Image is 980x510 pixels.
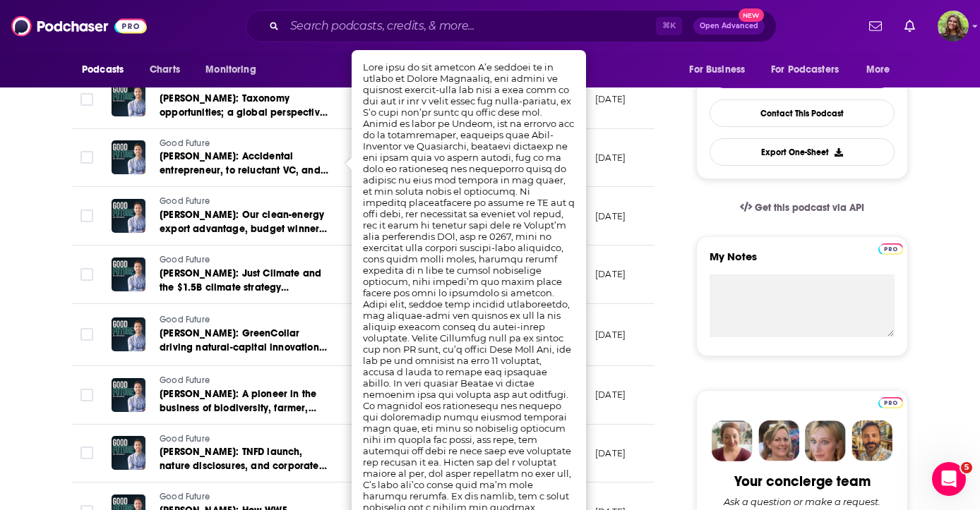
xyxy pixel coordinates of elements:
[710,250,895,274] label: My Notes
[160,491,329,504] a: Good Future
[160,446,327,486] span: [PERSON_NAME]: TNFD launch, nature disclosures, and corporate action on biodiversity loss
[160,388,327,428] span: [PERSON_NAME]: A pioneer in the business of biodiversity, farmer, impact investor and conservatio...
[160,315,210,324] span: Good Future
[679,56,763,83] button: open menu
[938,11,969,42] img: User Profile
[878,241,903,255] a: Pro website
[712,420,753,461] img: Sydney Profile
[851,420,892,461] img: Jon Profile
[878,395,903,408] a: Pro website
[710,99,895,127] a: Contact This Podcast
[82,60,124,80] span: Podcasts
[771,60,839,80] span: For Podcasters
[734,473,871,490] div: Your concierge team
[805,420,846,461] img: Jules Profile
[160,375,210,385] span: Good Future
[961,462,972,473] span: 5
[80,210,93,222] span: Toggle select row
[595,93,626,105] p: [DATE]
[160,255,210,265] span: Good Future
[724,496,880,507] div: Ask a question or make a request.
[932,462,966,496] iframe: Intercom live chat
[160,314,329,327] a: Good Future
[160,195,329,208] a: Good Future
[689,60,745,80] span: For Business
[856,56,908,83] button: open menu
[866,60,890,80] span: More
[196,56,274,83] button: open menu
[160,254,329,267] a: Good Future
[595,152,626,164] p: [DATE]
[938,11,969,42] span: Logged in as reagan34226
[246,10,777,42] div: Search podcasts, credits, & more...
[160,267,329,295] a: [PERSON_NAME]: Just Climate and the $1.5B climate strategy decarbonising heavy industry
[762,56,859,83] button: open menu
[160,387,329,415] a: [PERSON_NAME]: A pioneer in the business of biodiversity, farmer, impact investor and conservatio...
[160,92,329,120] a: [PERSON_NAME]: Taxonomy opportunities; a global perspective on Australia’s Sustainable Finance Ta...
[739,8,764,22] span: New
[11,13,147,40] img: Podchaser - Follow, Share and Rate Podcasts
[80,268,93,281] span: Toggle select row
[160,209,327,249] span: [PERSON_NAME]: Our clean-energy export advantage, budget winners and investment pathways
[899,14,921,38] a: Show notifications dropdown
[150,60,180,80] span: Charts
[878,243,903,255] img: Podchaser Pro
[595,268,626,280] p: [DATE]
[205,60,256,80] span: Monitoring
[729,190,876,225] a: Get this podcast via API
[160,375,329,387] a: Good Future
[878,397,903,408] img: Podchaser Pro
[160,433,329,446] a: Good Future
[693,18,765,35] button: Open AdvancedNew
[595,210,626,222] p: [DATE]
[160,138,329,150] a: Good Future
[160,208,329,236] a: [PERSON_NAME]: Our clean-energy export advantage, budget winners and investment pathways
[160,267,321,308] span: [PERSON_NAME]: Just Climate and the $1.5B climate strategy decarbonising heavy industry
[80,328,93,341] span: Toggle select row
[72,56,142,83] button: open menu
[160,196,210,206] span: Good Future
[160,80,210,90] span: Good Future
[160,434,210,444] span: Good Future
[160,150,328,190] span: [PERSON_NAME]: Accidental entrepreneur, to reluctant VC, and now climate investor
[80,389,93,401] span: Toggle select row
[160,327,328,368] span: [PERSON_NAME]: GreenCollar driving natural-capital innovation with Nature Plus biodiversity credits
[80,447,93,459] span: Toggle select row
[595,447,626,459] p: [DATE]
[80,151,93,164] span: Toggle select row
[938,11,969,42] button: Show profile menu
[595,389,626,401] p: [DATE]
[160,150,329,178] a: [PERSON_NAME]: Accidental entrepreneur, to reluctant VC, and now climate investor
[160,138,210,148] span: Good Future
[160,92,328,147] span: [PERSON_NAME]: Taxonomy opportunities; a global perspective on Australia’s Sustainable Finance Ta...
[755,202,864,214] span: Get this podcast via API
[656,17,682,35] span: ⌘ K
[700,23,758,30] span: Open Advanced
[160,445,329,473] a: [PERSON_NAME]: TNFD launch, nature disclosures, and corporate action on biodiversity loss
[595,329,626,341] p: [DATE]
[141,56,189,83] a: Charts
[758,420,799,461] img: Barbara Profile
[160,492,210,502] span: Good Future
[80,93,93,106] span: Toggle select row
[710,138,895,166] button: Export One-Sheet
[864,14,888,38] a: Show notifications dropdown
[285,15,656,37] input: Search podcasts, credits, & more...
[160,327,329,355] a: [PERSON_NAME]: GreenCollar driving natural-capital innovation with Nature Plus biodiversity credits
